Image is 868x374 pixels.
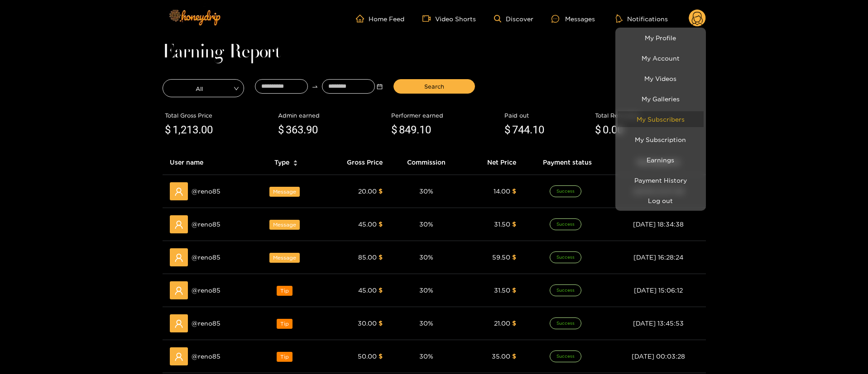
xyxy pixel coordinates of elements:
[618,172,704,188] a: Payment History
[618,71,704,86] a: My Videos
[618,193,704,208] button: Log out
[618,132,704,147] a: My Subscription
[618,152,704,168] a: Earnings
[618,30,704,46] a: My Profile
[618,50,704,66] a: My Account
[618,111,704,127] a: My Subscribers
[618,91,704,107] a: My Galleries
